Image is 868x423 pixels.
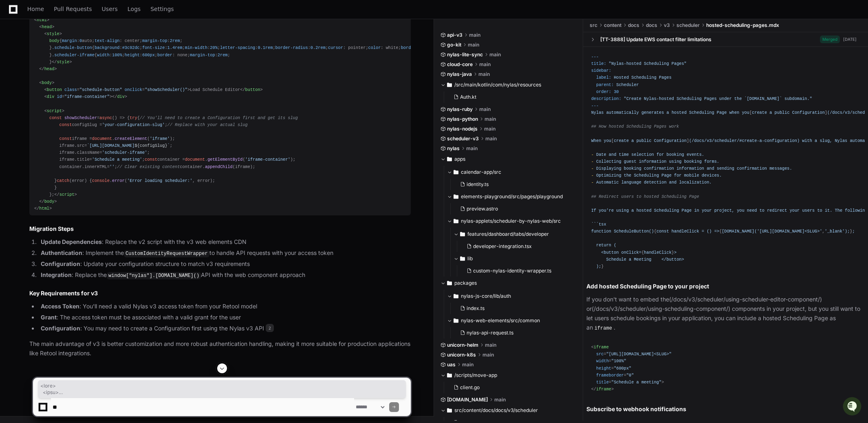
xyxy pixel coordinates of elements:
div: [ ] [ ] { { , } { } } [591,53,860,270]
span: border [401,45,416,50]
span: localization. [679,180,712,185]
span: width [97,53,110,58]
span: function [591,229,611,234]
span: slug, [820,138,832,143]
button: nylas-js-core/lib/auth [447,290,577,303]
span: public [775,110,790,115]
button: custom-nylas-identity-wrapper.ts [463,265,572,277]
span: 'iframe-container' [245,157,291,162]
div: [DATE] [843,36,857,42]
span: index.ts [467,305,485,312]
button: lib [454,252,577,265]
span: </ > [52,60,72,64]
span: Displaying [596,166,621,171]
span: you [742,110,749,115]
span: devices. [702,173,722,178]
span: information [676,166,704,171]
svg: Directory [447,278,452,288]
span: < > [39,24,54,29]
span: Scheduling [631,75,657,80]
span: order: [596,89,611,94]
span: // You'll need to create a Configuration first and get its slug [140,115,298,120]
span: 1.4rem [167,45,183,50]
span: confirmation [644,166,674,171]
span: - [591,173,594,178]
span: a [769,110,772,115]
span: document [185,157,205,162]
span: script [47,109,62,113]
span: Page [682,208,692,213]
span: 2rem [218,53,228,58]
span: title [77,157,90,162]
span: project, [714,208,734,213]
span: body [42,80,52,85]
span: you're [599,208,614,213]
span: 20% [210,45,217,50]
span: - [591,159,594,164]
span: using [669,159,682,164]
span: create [752,110,767,115]
span: ; [853,229,855,234]
span: showScheduler [64,115,97,120]
span: nylas-lite-sync [447,51,483,58]
span: const [49,115,62,120]
button: nylas-api-request.ts [457,327,572,339]
span: automatically [606,110,639,115]
div: Welcome [8,33,148,46]
span: { : auto; : center; : ; } { : ; : ; : ; : ; : ; : pointer; : white; : none; : ; } { : ; : ; : non... [34,38,479,64]
svg: Directory [447,80,452,90]
span: src [590,22,597,29]
span: < = = > [44,87,190,92]
span: 2rem [170,38,180,43]
svg: Directory [454,316,458,326]
span: developer-integration.tsx [473,243,532,250]
span: a [631,208,634,213]
span: border-radius [275,45,308,50]
span: public [637,138,652,143]
span: /src/main/kotlin/com/nylas/resources [454,82,541,88]
span: onclick [125,87,142,92]
h2: Migration Steps [29,225,411,233]
img: 1756235613930-3d25f9e4-fa56-45dd-b3ad-e072dfbd1548 [8,61,23,75]
span: </ > [54,192,77,197]
span: Automatic [596,180,619,185]
span: margin-top [190,53,215,58]
span: Configuration [654,138,687,143]
span: cloud-core [447,61,473,68]
div: Load Schedule Editor [34,17,406,213]
span: information [639,159,667,164]
span: div [117,94,124,99]
span: const [145,157,157,162]
span: elements-playground/src/pages/playground [461,193,563,200]
button: Start new chat [139,63,148,73]
span: = ( ) => { { configSlug = ; iframe = . ( ); iframe. = ; iframe. = ; iframe. = ; container = . ( )... [34,115,298,197]
span: "Create Nylas-hosted Scheduling Pages under the `[DOMAIN_NAME]` subdomain." [624,96,812,101]
span: 'Error loading scheduler:' [127,178,192,183]
span: ## Redirect users to hosted Scheduling Page [591,194,699,199]
span: apps [454,156,465,162]
span: Scheduling [634,173,659,178]
span: identity.ts [467,181,489,188]
span: createElement [115,136,147,141]
svg: Directory [454,216,458,226]
span: html [39,206,49,211]
span: the [624,173,631,178]
span: Page [717,110,727,115]
span: nylas-web-elements/src/common [461,317,540,324]
button: calendar-app/src [447,166,577,179]
span: const [59,122,72,127]
span: async [99,115,112,120]
span: docs [628,22,639,29]
span: "Nylas-hosted Scheduling Pages" [609,61,687,66]
svg: Directory [447,154,452,164]
span: Hosted [614,75,629,80]
span: The [835,208,842,213]
span: main [485,135,497,142]
span: const [657,229,669,234]
span: - [591,152,594,157]
span: document [92,136,112,141]
span: < > [44,109,64,113]
span: = [702,229,704,234]
span: html [37,18,47,22]
span: catch [57,178,69,183]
